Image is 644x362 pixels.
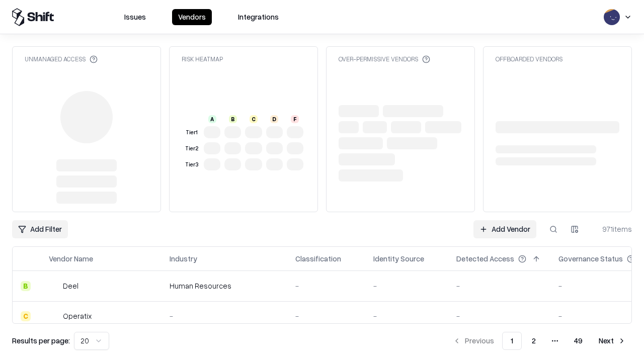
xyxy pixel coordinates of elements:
div: Tier 3 [184,160,200,169]
div: 971 items [592,224,632,234]
div: Detected Access [456,253,514,264]
div: F [291,115,299,123]
div: D [270,115,278,123]
div: - [373,281,440,291]
div: Unmanaged Access [25,55,98,63]
div: Industry [170,253,197,264]
div: - [295,311,357,321]
div: C [250,115,258,123]
p: Results per page: [12,335,70,346]
div: - [373,311,440,321]
img: Operatix [49,311,59,321]
button: 1 [502,332,522,350]
div: C [21,311,31,321]
div: Classification [295,253,341,264]
div: Operatix [63,311,92,321]
button: 2 [524,332,544,350]
div: Human Resources [170,281,279,291]
button: Next [593,332,632,350]
button: Add Filter [12,220,68,238]
div: B [21,281,31,291]
div: B [229,115,237,123]
div: Tier 2 [184,144,200,153]
div: Tier 1 [184,128,200,137]
button: Issues [118,9,152,25]
div: Governance Status [558,253,623,264]
div: - [456,281,542,291]
button: Vendors [172,9,212,25]
img: Deel [49,281,59,291]
div: Offboarded Vendors [496,55,562,63]
div: Vendor Name [49,253,93,264]
div: Risk Heatmap [182,55,223,63]
div: Identity Source [373,253,424,264]
div: A [208,115,216,123]
button: 49 [566,332,591,350]
button: Integrations [232,9,285,25]
div: Over-Permissive Vendors [339,55,430,63]
div: - [170,311,279,321]
div: - [456,311,542,321]
nav: pagination [447,332,632,350]
div: Deel [63,281,78,291]
div: - [295,281,357,291]
a: Add Vendor [473,220,536,238]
